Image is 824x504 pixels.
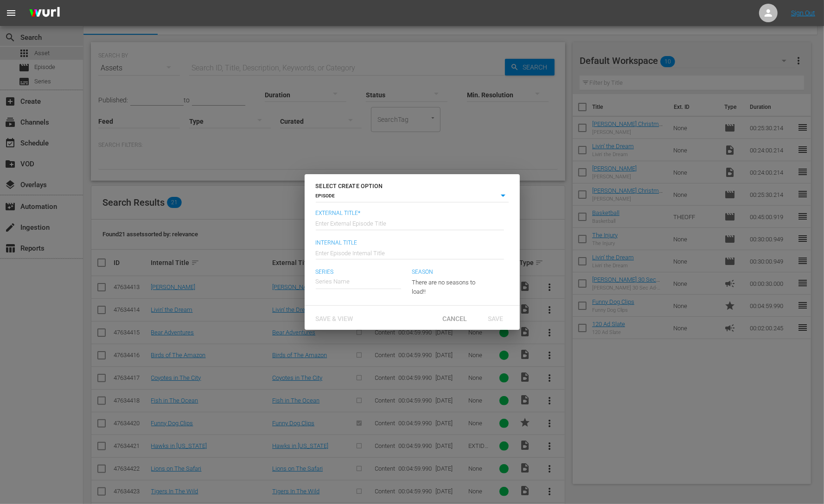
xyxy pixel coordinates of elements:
[22,2,67,24] img: ans4CAIJ8jUAAAAAAAAAAAAAAAAAAAAAAAAgQb4GAAAAAAAAAAAAAAAAAAAAAAAAJMjXAAAAAAAAAAAAAAAAAAAAAAAAgAT5G...
[308,309,361,326] button: Save & View
[791,9,815,17] a: Sign Out
[434,309,475,326] button: Cancel
[316,239,504,247] span: Internal Title
[475,309,516,326] button: Save
[480,315,511,322] span: Save
[435,315,474,322] span: Cancel
[308,315,361,322] span: Save & View
[6,7,17,19] span: menu
[412,271,485,296] div: There are no seasons to load!!
[316,190,509,202] div: EPISODE
[316,182,509,191] h6: SELECT CREATE OPTION
[412,269,485,276] span: Season
[316,210,504,217] span: External Title*
[316,269,401,276] span: Series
